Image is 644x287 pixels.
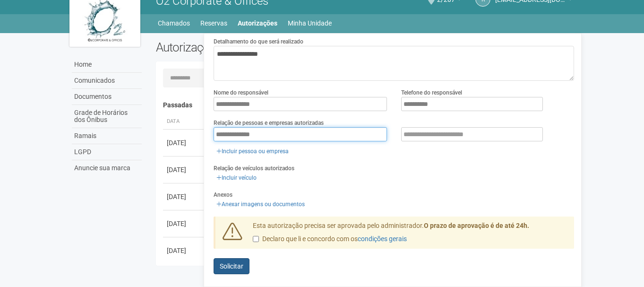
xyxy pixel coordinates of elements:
strong: O prazo de aprovação é de até 24h. [424,222,529,229]
a: condições gerais [358,235,407,243]
a: Home [72,57,142,73]
label: Telefone do responsável [401,88,462,97]
div: [DATE] [167,192,202,201]
a: Autorizações [238,17,277,30]
a: Documentos [72,89,142,105]
a: Reservas [200,17,227,30]
a: Ramais [72,128,142,144]
div: [DATE] [167,138,202,148]
a: Chamados [158,17,190,30]
a: Anexar imagens ou documentos [214,199,308,209]
label: Detalhamento do que será realizado [214,37,303,46]
h4: Passadas [163,102,568,109]
a: Minha Unidade [288,17,332,30]
a: Incluir pessoa ou empresa [214,146,292,157]
span: Solicitar [220,262,243,270]
th: Data [163,114,206,130]
label: Relação de veículos autorizados [214,164,294,173]
div: [DATE] [167,246,202,255]
a: Comunicados [72,73,142,89]
a: Anuncie sua marca [72,160,142,176]
button: Solicitar [214,258,249,274]
label: Relação de pessoas e empresas autorizadas [214,119,324,127]
input: Declaro que li e concordo com oscondições gerais [253,236,259,242]
label: Nome do responsável [214,88,268,97]
div: Esta autorização precisa ser aprovada pelo administrador. [246,221,575,249]
a: Incluir veículo [214,173,259,183]
a: LGPD [72,144,142,160]
a: Grade de Horários dos Ônibus [72,105,142,128]
label: Anexos [214,191,232,199]
label: Declaro que li e concordo com os [253,235,407,244]
div: [DATE] [167,165,202,174]
div: [DATE] [167,219,202,228]
h2: Autorizações [156,40,358,54]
